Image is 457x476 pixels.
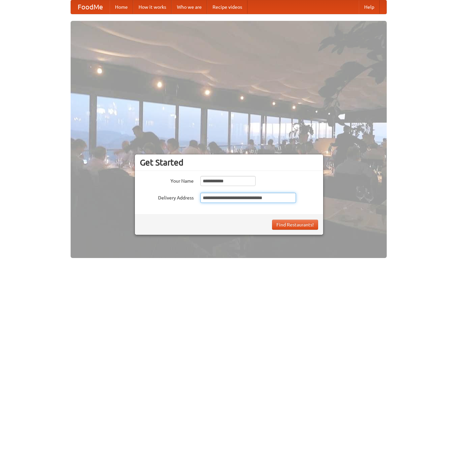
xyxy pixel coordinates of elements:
a: How it works [133,0,172,14]
a: Help [359,0,380,14]
h3: Get Started [140,157,318,168]
a: FoodMe [71,0,110,14]
button: Find Restaurants! [272,220,318,230]
a: Recipe videos [207,0,247,14]
a: Who we are [172,0,207,14]
label: Delivery Address [140,193,194,201]
a: Home [110,0,133,14]
label: Your Name [140,176,194,184]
